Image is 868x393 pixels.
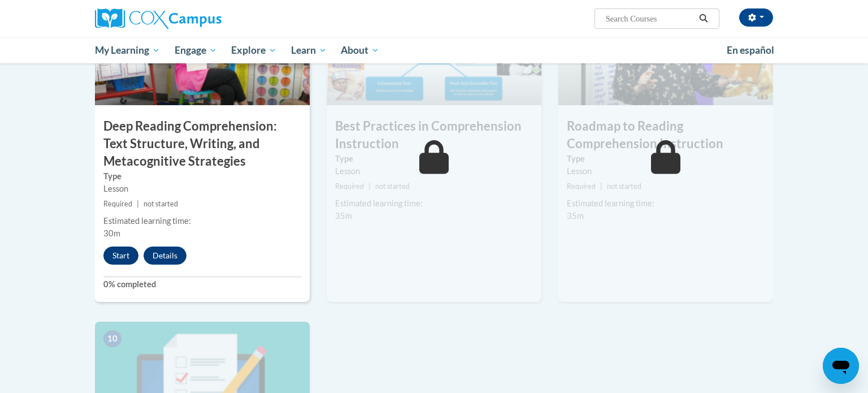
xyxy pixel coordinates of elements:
[739,8,773,27] button: Account Settings
[103,183,301,195] div: Lesson
[719,38,782,62] a: En español
[341,44,379,57] span: About
[95,44,160,57] span: My Learning
[375,182,410,191] span: not started
[103,247,138,265] button: Start
[335,211,352,221] span: 35m
[167,37,224,63] a: Engage
[567,153,765,165] label: Type
[137,200,139,208] span: |
[335,165,533,178] div: Lesson
[95,118,310,170] h3: Deep Reading Comprehension: Text Structure, Writing, and Metacognitive Strategies
[600,182,602,191] span: |
[103,330,121,347] span: 10
[567,211,584,221] span: 35m
[727,44,774,56] span: En español
[144,247,186,265] button: Details
[605,12,695,25] input: Search Courses
[607,182,641,191] span: not started
[335,153,533,165] label: Type
[567,197,765,210] div: Estimated learning time:
[224,37,284,63] a: Explore
[95,8,310,29] a: Cox Campus
[103,200,132,208] span: Required
[695,12,712,25] button: Search
[78,37,790,63] div: Main menu
[103,278,301,291] label: 0% completed
[567,165,765,178] div: Lesson
[103,215,301,227] div: Estimated learning time:
[231,44,276,57] span: Explore
[327,118,541,153] h3: Best Practices in Comprehension Instruction
[103,170,301,183] label: Type
[334,37,387,63] a: About
[144,200,178,208] span: not started
[558,118,773,153] h3: Roadmap to Reading Comprehension Instruction
[284,37,334,63] a: Learn
[95,8,222,29] img: Cox Campus
[291,44,327,57] span: Learn
[823,348,859,384] iframe: Button to launch messaging window
[335,197,533,210] div: Estimated learning time:
[567,182,596,191] span: Required
[103,228,120,238] span: 30m
[88,37,167,63] a: My Learning
[335,182,364,191] span: Required
[368,182,371,191] span: |
[175,44,217,57] span: Engage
